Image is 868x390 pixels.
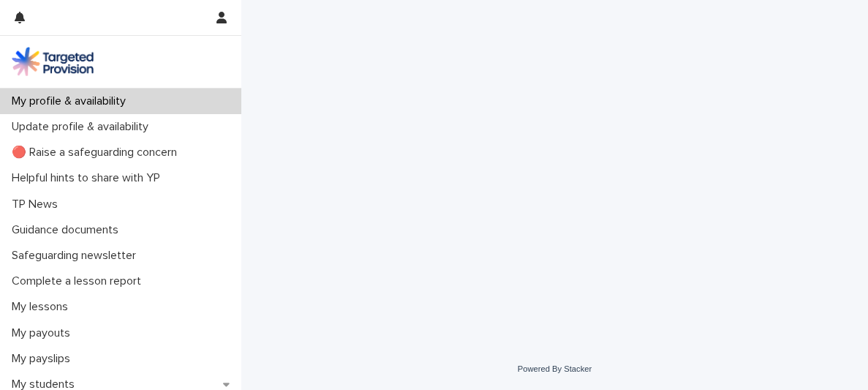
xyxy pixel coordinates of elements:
p: My profile & availability [6,94,137,108]
p: My payouts [6,326,82,340]
p: 🔴 Raise a safeguarding concern [6,146,189,160]
p: Complete a lesson report [6,274,153,288]
p: My payslips [6,352,82,366]
a: Powered By Stacker [518,364,592,373]
p: Guidance documents [6,223,130,237]
img: M5nRWzHhSzIhMunXDL62 [12,47,94,76]
p: My lessons [6,300,80,314]
p: Update profile & availability [6,120,160,134]
p: Safeguarding newsletter [6,249,148,263]
p: TP News [6,198,69,211]
p: Helpful hints to share with YP [6,171,172,185]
